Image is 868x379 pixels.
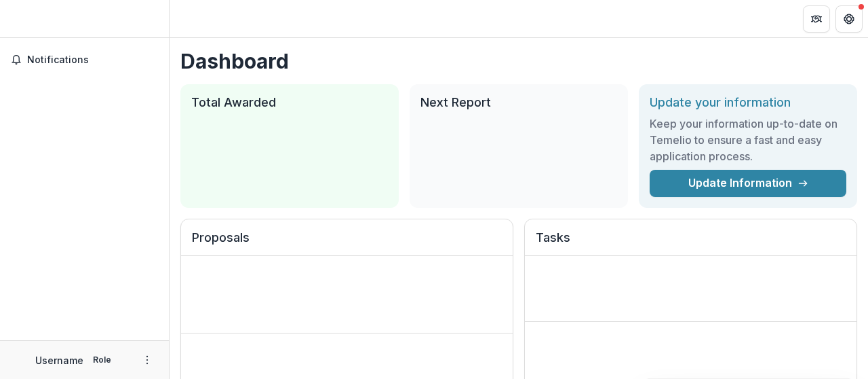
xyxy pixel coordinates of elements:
a: Update Information [650,170,846,197]
button: More [139,352,155,368]
h2: Proposals [192,230,502,256]
h2: Total Awarded [191,95,388,110]
h1: Dashboard [180,49,857,73]
h2: Next Report [420,95,617,110]
h3: Keep your information up-to-date on Temelio to ensure a fast and easy application process. [650,115,846,164]
h2: Update your information [650,95,846,110]
button: Notifications [5,49,163,71]
button: Partners [803,5,830,33]
p: Role [89,354,115,366]
button: Get Help [835,5,863,33]
h2: Tasks [536,230,846,256]
p: Username [35,353,83,367]
span: Notifications [27,54,158,66]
